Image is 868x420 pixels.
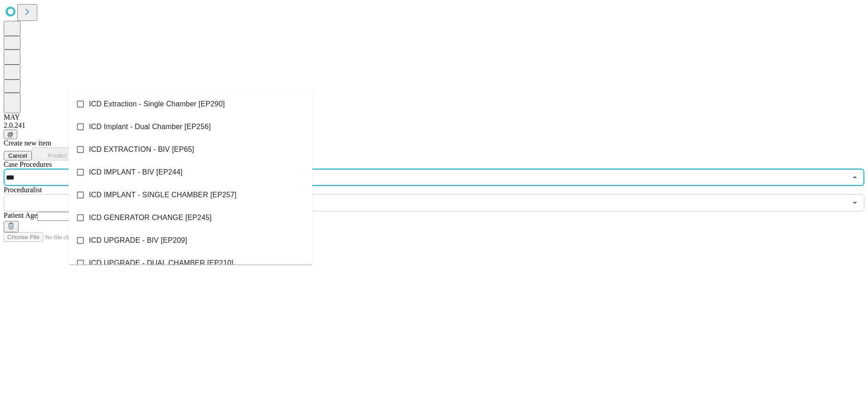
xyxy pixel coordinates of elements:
[89,99,225,110] span: ICD Extraction - Single Chamber [EP290]
[4,113,864,121] div: MAY
[4,121,864,130] div: 2.0.241
[4,139,51,147] span: Create new item
[89,167,182,178] span: ICD IMPLANT - BIV [EP244]
[4,130,17,139] button: @
[4,186,42,194] span: Proceduralist
[89,190,237,200] span: ICD IMPLANT - SINGLE CHAMBER [EP257]
[32,147,74,160] button: Predict
[89,144,194,155] span: ICD EXTRACTION - BIV [EP65]
[8,152,27,159] span: Cancel
[4,151,32,160] button: Cancel
[848,196,861,209] button: Open
[7,131,14,138] span: @
[89,121,211,132] span: ICD Implant - Dual Chamber [EP256]
[4,211,37,219] span: Patient Age
[89,212,212,223] span: ICD GENERATOR CHANGE [EP245]
[848,171,861,184] button: Close
[89,235,187,246] span: ICD UPGRADE - BIV [EP209]
[48,152,66,159] span: Predict
[89,258,233,269] span: ICD UPGRADE - DUAL CHAMBER [EP210]
[4,160,52,168] span: Scheduled Procedure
